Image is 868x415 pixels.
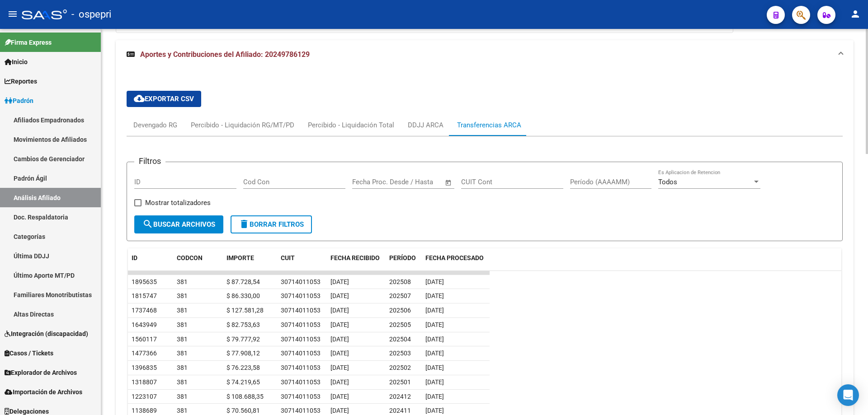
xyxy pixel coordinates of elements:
span: Importación de Archivos [5,387,82,397]
span: Inicio [5,57,28,67]
datatable-header-cell: IMPORTE [223,248,277,278]
span: [DATE] [425,350,444,357]
span: ID [132,254,137,261]
span: [DATE] [425,378,444,386]
span: $ 86.330,00 [226,292,260,299]
span: 381 [177,378,188,386]
mat-icon: delete [239,219,250,229]
span: 381 [177,307,188,314]
input: Fecha fin [397,178,441,186]
span: [DATE] [425,407,444,414]
span: [DATE] [330,321,349,328]
h3: Filtros [134,155,165,168]
span: 202505 [389,321,411,328]
button: Buscar Archivos [134,215,223,233]
span: Padrón [5,96,33,106]
span: 202507 [389,292,411,299]
span: Mostrar totalizadores [145,197,211,208]
div: 30714011053 [281,348,321,359]
div: Devengado RG [133,120,177,130]
datatable-header-cell: ID [128,248,173,278]
span: PERÍODO [389,254,416,261]
span: $ 77.908,12 [226,350,260,357]
span: [DATE] [330,378,349,386]
mat-icon: cloud_download [134,93,145,104]
mat-icon: search [142,219,153,229]
div: Percibido - Liquidación Total [308,120,394,130]
span: Reportes [5,76,37,86]
div: Open Intercom Messenger [837,384,859,406]
span: [DATE] [330,278,349,285]
span: Buscar Archivos [142,220,215,228]
span: 202502 [389,364,411,371]
datatable-header-cell: CODCON [173,248,205,278]
span: Explorador de Archivos [5,368,77,378]
span: 1477366 [132,350,157,357]
span: [DATE] [330,364,349,371]
span: [DATE] [330,336,349,343]
input: Fecha inicio [352,178,389,186]
span: 381 [177,321,188,328]
span: $ 79.777,92 [226,336,260,343]
div: 30714011053 [281,305,321,316]
span: 381 [177,364,188,371]
span: [DATE] [330,393,349,400]
div: 30714011053 [281,291,321,301]
span: 381 [177,350,188,357]
span: [DATE] [425,364,444,371]
div: DDJJ ARCA [408,120,443,130]
datatable-header-cell: FECHA PROCESADO [422,248,490,278]
mat-icon: person [850,9,861,19]
button: Open calendar [443,177,454,188]
span: [DATE] [425,321,444,328]
button: Borrar Filtros [231,215,312,233]
span: 202508 [389,278,411,285]
span: 381 [177,336,188,343]
span: [DATE] [425,292,444,299]
span: 381 [177,292,188,299]
span: $ 70.560,81 [226,407,260,414]
span: $ 127.581,28 [226,307,264,314]
div: 30714011053 [281,334,321,345]
div: Percibido - Liquidación RG/MT/PD [191,120,294,130]
span: Firma Express [5,37,52,47]
span: $ 74.219,65 [226,378,260,386]
span: 202503 [389,350,411,357]
span: 1737468 [132,307,157,314]
span: [DATE] [330,292,349,299]
datatable-header-cell: CUIT [277,248,327,278]
span: 202504 [389,336,411,343]
span: 381 [177,278,188,285]
div: 30714011053 [281,392,321,402]
span: 381 [177,407,188,414]
div: 30714011053 [281,377,321,387]
span: Integración (discapacidad) [5,329,88,339]
div: 30714011053 [281,363,321,373]
span: Exportar CSV [134,95,194,103]
span: 1396835 [132,364,157,371]
span: CUIT [281,254,295,261]
span: [DATE] [425,307,444,314]
span: IMPORTE [226,254,254,261]
span: [DATE] [425,336,444,343]
span: Borrar Filtros [239,220,304,228]
span: [DATE] [330,350,349,357]
mat-expansion-panel-header: Aportes y Contribuciones del Afiliado: 20249786129 [116,40,854,69]
span: CODCON [177,254,203,261]
span: Aportes y Contribuciones del Afiliado: 20249786129 [140,50,310,59]
span: [DATE] [425,393,444,400]
datatable-header-cell: PERÍODO [386,248,422,278]
span: $ 82.753,63 [226,321,260,328]
div: 30714011053 [281,320,321,330]
div: Transferencias ARCA [457,120,521,130]
span: FECHA RECIBIDO [330,254,380,261]
span: 1138689 [132,407,157,414]
span: 1815747 [132,292,157,299]
span: 1560117 [132,336,157,343]
span: 202501 [389,378,411,386]
span: Todos [658,178,677,186]
span: [DATE] [330,307,349,314]
span: 1318807 [132,378,157,386]
span: $ 87.728,54 [226,278,260,285]
span: Casos / Tickets [5,348,53,358]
